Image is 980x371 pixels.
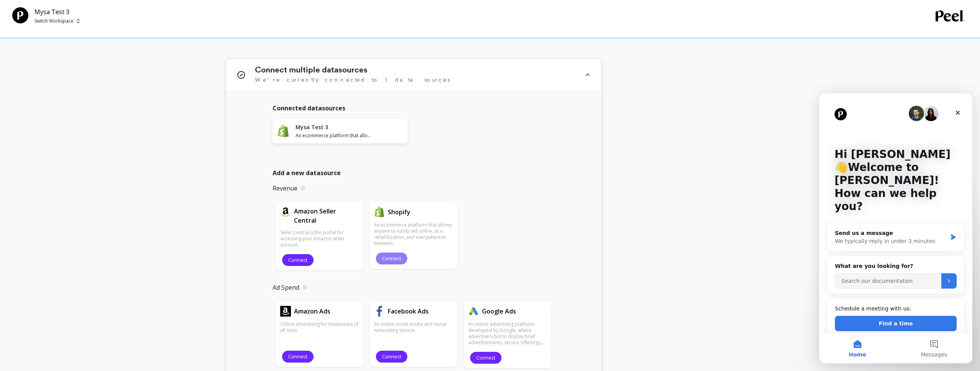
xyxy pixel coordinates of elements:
[294,307,330,316] h1: Amazon Ads
[388,307,429,316] h1: Facebook Ads
[282,351,314,363] button: Connect
[282,254,314,266] button: Connect
[376,253,407,264] button: Connect
[273,283,299,292] p: Ad Spend
[280,207,291,217] img: api.amazon.svg
[296,133,372,139] span: An ecommerce platform that allows anyone to easily sell online, at a retail location, and everywh...
[296,123,372,131] h1: Mysa Test 3
[376,351,407,363] button: Connect
[280,306,291,317] img: api.amazonads.svg
[482,307,516,316] h1: Google Ads
[255,65,367,74] h1: Connect multiple datasources
[277,125,289,137] img: api.shopify.svg
[34,18,73,24] p: Switch Workspace
[77,18,80,24] img: picker
[382,353,401,360] span: Connect
[374,321,452,333] p: An online social media and social networking service.
[476,354,495,361] span: Connect
[288,256,307,264] span: Connect
[388,207,410,217] h1: Shopify
[374,222,452,246] p: An ecommerce platform that allows anyone to easily sell online, at a retail location, and everywh...
[468,306,479,317] img: api.google.svg
[374,207,385,217] img: api.shopify.svg
[819,94,972,363] iframe: Intercom live chat
[255,76,450,84] span: We're currently connected to 1 data sources
[470,352,501,364] button: Connect
[273,184,297,193] p: Revenue
[374,306,385,317] img: api.fb.svg
[273,168,341,177] span: Add a new datasource
[280,321,359,333] p: Online advertising for businesses of all sizes
[273,103,345,113] span: Connected datasources
[12,7,28,23] img: Team Profile
[294,207,359,225] h1: Amazon Seller Central
[288,353,307,360] span: Connect
[468,321,547,346] p: An online advertising platform developed by Google, where advertisers bid to display brief advert...
[280,230,359,248] p: Seller Central is the portal for accessing your Amazon seller account.
[382,255,401,262] span: Connect
[34,7,80,16] p: Mysa Test 3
